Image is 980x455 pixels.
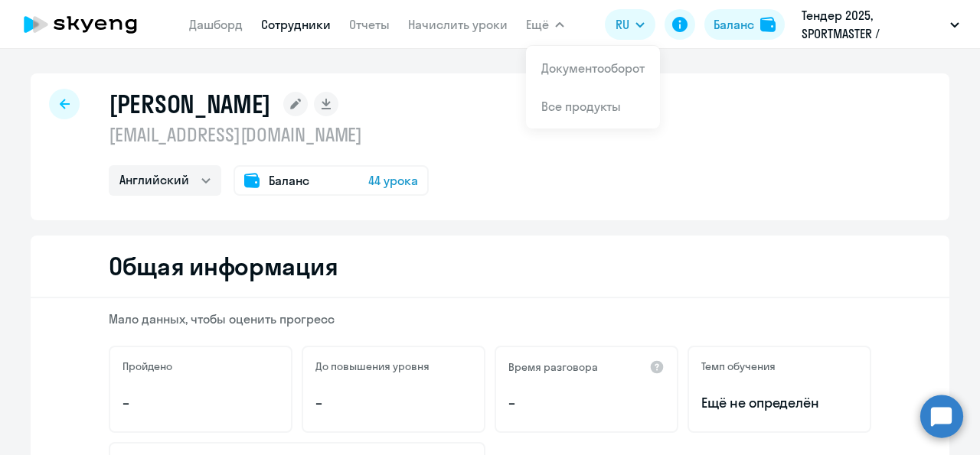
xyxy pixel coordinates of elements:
a: Отчеты [349,17,390,32]
div: Баланс [714,15,754,34]
p: Тендер 2025, SPORTMASTER / Спортмастер [802,6,944,43]
button: Тендер 2025, SPORTMASTER / Спортмастер [794,6,967,43]
p: [EMAIL_ADDRESS][DOMAIN_NAME] [109,122,429,147]
img: balance [760,17,776,32]
h5: Темп обучения [701,359,776,373]
span: RU [616,15,629,34]
p: Мало данных, чтобы оценить прогресс [109,310,871,327]
h5: Пройдено [122,359,172,373]
h2: Общая информация [109,251,338,281]
span: Баланс [269,171,309,190]
span: Ещё не определён [701,393,857,413]
span: 44 урока [368,171,418,190]
p: – [122,393,279,413]
a: Сотрудники [261,17,331,32]
button: Балансbalance [704,9,785,40]
h5: До повышения уровня [315,359,430,373]
h5: Время разговора [508,360,598,374]
p: – [508,393,665,413]
button: RU [605,9,655,40]
span: Ещё [526,15,549,34]
a: Документооборот [541,60,645,76]
a: Начислить уроки [408,17,508,32]
a: Дашборд [189,17,243,32]
h1: [PERSON_NAME] [109,89,271,119]
a: Все продукты [541,99,621,114]
button: Ещё [526,9,564,40]
p: – [315,393,472,413]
